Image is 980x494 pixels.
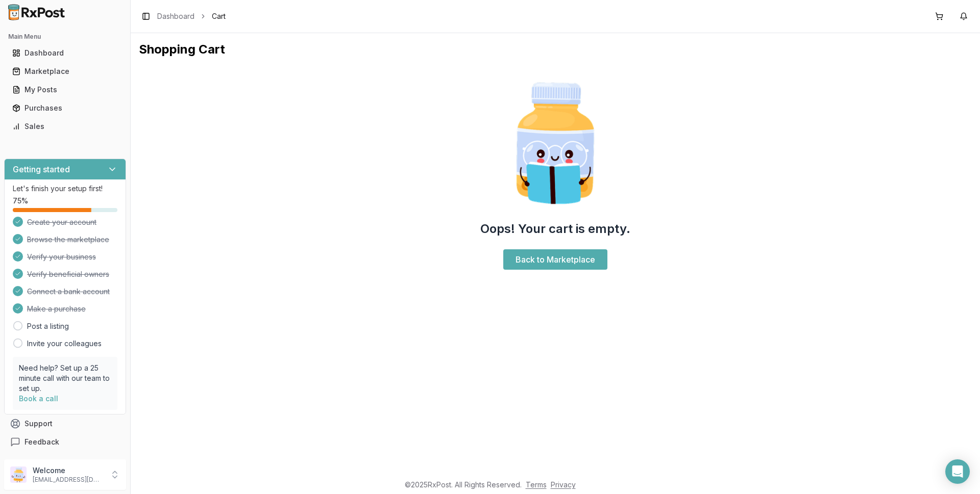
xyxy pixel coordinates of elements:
[12,48,118,58] div: Dashboard
[4,118,126,135] button: Sales
[27,252,96,262] span: Verify your business
[27,321,69,331] a: Post a listing
[33,465,104,476] p: Welcome
[139,41,972,58] h1: Shopping Cart
[12,121,118,132] div: Sales
[13,184,117,194] p: Let's finish your setup first!
[12,85,118,95] div: My Posts
[157,11,194,21] a: Dashboard
[27,235,109,245] span: Browse the marketplace
[945,459,970,484] div: Open Intercom Messenger
[33,476,104,484] p: [EMAIL_ADDRESS][DOMAIN_NAME]
[27,304,86,314] span: Make a purchase
[27,287,110,297] span: Connect a bank account
[212,11,226,21] span: Cart
[12,66,118,76] div: Marketplace
[4,414,126,433] button: Support
[8,33,122,41] h2: Main Menu
[551,480,576,489] a: Privacy
[19,363,111,394] p: Need help? Set up a 25 minute call with our team to set up.
[526,480,547,489] a: Terms
[27,339,102,349] a: Invite your colleagues
[4,433,126,451] button: Feedback
[157,11,226,21] nav: breadcrumb
[24,437,59,447] span: Feedback
[8,44,122,62] a: Dashboard
[27,217,96,227] span: Create your account
[8,62,122,81] a: Marketplace
[10,466,27,483] img: User avatar
[8,117,122,136] a: Sales
[503,249,607,270] a: Back to Marketplace
[12,103,118,113] div: Purchases
[27,269,109,279] span: Verify beneficial owners
[13,163,70,175] h3: Getting started
[8,99,122,117] a: Purchases
[4,63,126,80] button: Marketplace
[490,78,621,209] img: Smart Pill Bottle
[4,4,69,20] img: RxPost Logo
[4,100,126,116] button: Purchases
[480,221,630,237] h2: Oops! Your cart is empty.
[4,45,126,61] button: Dashboard
[4,82,126,98] button: My Posts
[19,394,58,403] a: Book a call
[8,81,122,99] a: My Posts
[13,196,28,206] span: 75 %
